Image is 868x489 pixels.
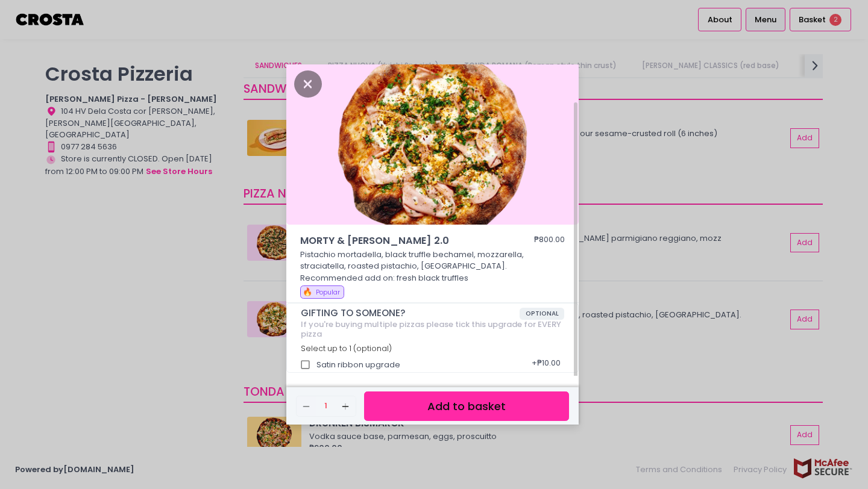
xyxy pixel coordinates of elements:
[316,288,340,297] span: Popular
[301,308,520,319] span: GIFTING TO SOMEONE?
[303,286,312,297] span: 🔥
[520,308,565,320] span: OPTIONAL
[534,234,565,248] div: ₱800.00
[286,61,579,225] img: MORTY & ELLA 2.0
[301,343,392,354] span: Select up to 1 (optional)
[294,77,322,89] button: Close
[364,391,569,421] button: Add to basket
[300,234,499,248] span: MORTY & [PERSON_NAME] 2.0
[300,249,565,284] p: Pistachio mortadella, black truffle bechamel, mozzarella, straciatella, roasted pistachio, [GEOGR...
[301,320,565,338] div: If you're buying multiple pizzas please tick this upgrade for EVERY pizza
[527,354,564,376] div: + ₱10.00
